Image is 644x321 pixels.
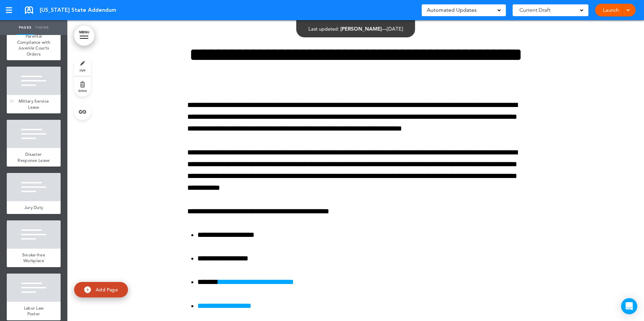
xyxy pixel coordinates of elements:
[18,151,50,163] span: Disaster Response Leave
[7,201,61,214] a: Jury Duty
[600,4,621,16] a: Launch
[519,5,550,15] span: Current Draft
[309,26,339,32] span: Last updated:
[621,298,637,314] div: Open Intercom Messenger
[22,252,45,264] span: Smoke-free Workplace
[34,20,51,35] a: Theme
[17,33,51,57] span: Parental Compliance with Juvenile Courts Orders
[7,302,61,320] a: Labor Law Poster
[84,286,91,293] img: add.svg
[24,305,44,317] span: Labor Law Poster
[7,30,61,60] a: Parental Compliance with Juvenile Courts Orders
[17,20,34,35] a: Pages
[341,26,382,32] span: [PERSON_NAME]
[74,26,94,46] a: MENU
[74,282,128,298] a: Add Page
[74,76,91,97] a: delete
[79,68,86,72] span: style
[74,56,91,76] a: style
[19,98,49,110] span: Military Service Leave
[387,26,403,32] span: [DATE]
[7,95,61,113] a: Military Service Leave
[40,6,116,14] span: [US_STATE] State Addendum
[309,26,403,31] div: —
[7,249,61,267] a: Smoke-free Workplace
[427,5,477,15] span: Automated Updates
[78,88,87,93] span: delete
[96,287,118,293] span: Add Page
[7,148,61,167] a: Disaster Response Leave
[24,205,43,210] span: Jury Duty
